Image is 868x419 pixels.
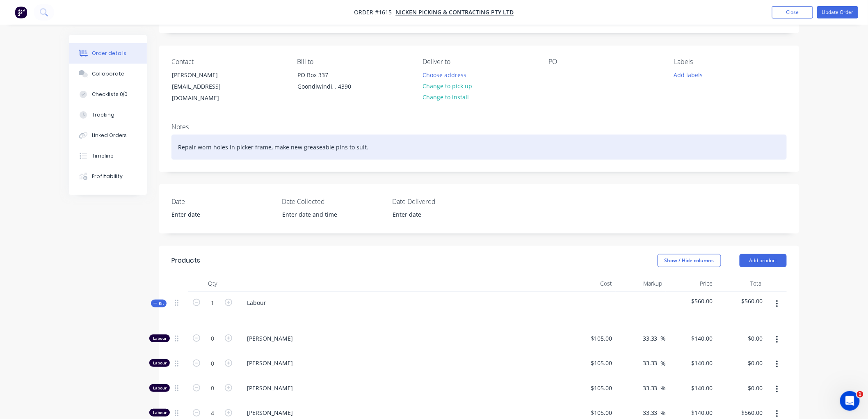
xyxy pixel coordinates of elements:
[392,197,495,206] label: Date Delivered
[69,105,147,125] button: Tracking
[418,69,471,80] button: Choose address
[297,58,409,66] div: Bill to
[354,9,396,16] span: Order #1615 -
[247,408,562,417] span: [PERSON_NAME]
[387,208,489,221] input: Enter date
[166,208,268,221] input: Enter date
[857,391,863,398] span: 1
[92,91,128,98] div: Checklists 0/0
[171,135,787,160] div: Repair worn holes in picker frame, make new greaseable pins to suit.
[669,297,713,305] span: $560.00
[674,58,787,66] div: Labels
[171,256,200,266] div: Products
[149,334,170,342] div: Labour
[661,383,666,393] span: %
[247,334,562,343] span: [PERSON_NAME]
[69,84,147,105] button: Checklists 0/0
[418,80,477,92] button: Change to pick up
[149,409,170,417] div: Labour
[149,359,170,367] div: Labour
[171,123,787,131] div: Notes
[69,125,147,146] button: Linked Orders
[720,297,763,305] span: $560.00
[276,208,379,221] input: Enter date and time
[548,58,661,66] div: PO
[396,9,514,16] a: Nicken Picking & Contracting Pty Ltd
[661,334,666,343] span: %
[171,58,284,66] div: Contact
[565,275,616,292] div: Cost
[423,58,535,66] div: Deliver to
[153,300,164,307] span: Kit
[171,197,274,206] label: Date
[69,64,147,84] button: Collaborate
[418,92,473,103] button: Change to install
[92,132,127,139] div: Linked Orders
[188,275,237,292] div: Qty
[165,69,247,104] div: [PERSON_NAME][EMAIL_ADDRESS][DOMAIN_NAME]
[240,297,273,309] div: Labour
[69,166,147,187] button: Profitability
[92,70,124,78] div: Collaborate
[297,69,365,81] div: PO Box 337
[840,391,860,411] iframe: Intercom live chat
[92,50,127,57] div: Order details
[716,275,767,292] div: Total
[172,81,240,104] div: [EMAIL_ADDRESS][DOMAIN_NAME]
[92,152,114,160] div: Timeline
[247,359,562,367] span: [PERSON_NAME]
[658,254,721,267] button: Show / Hide columns
[297,81,365,92] div: Goondiwindi, , 4390
[740,254,787,267] button: Add product
[817,6,858,18] button: Update Order
[290,69,372,95] div: PO Box 337Goondiwindi, , 4390
[92,173,123,180] div: Profitability
[669,69,707,80] button: Add labels
[69,43,147,64] button: Order details
[151,300,167,307] div: Kit
[616,275,666,292] div: Markup
[661,359,666,368] span: %
[69,146,147,166] button: Timeline
[149,384,170,392] div: Labour
[247,384,562,392] span: [PERSON_NAME]
[661,408,666,418] span: %
[172,69,240,81] div: [PERSON_NAME]
[666,275,716,292] div: Price
[92,111,114,119] div: Tracking
[772,6,813,18] button: Close
[15,6,27,18] img: Factory
[282,197,384,206] label: Date Collected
